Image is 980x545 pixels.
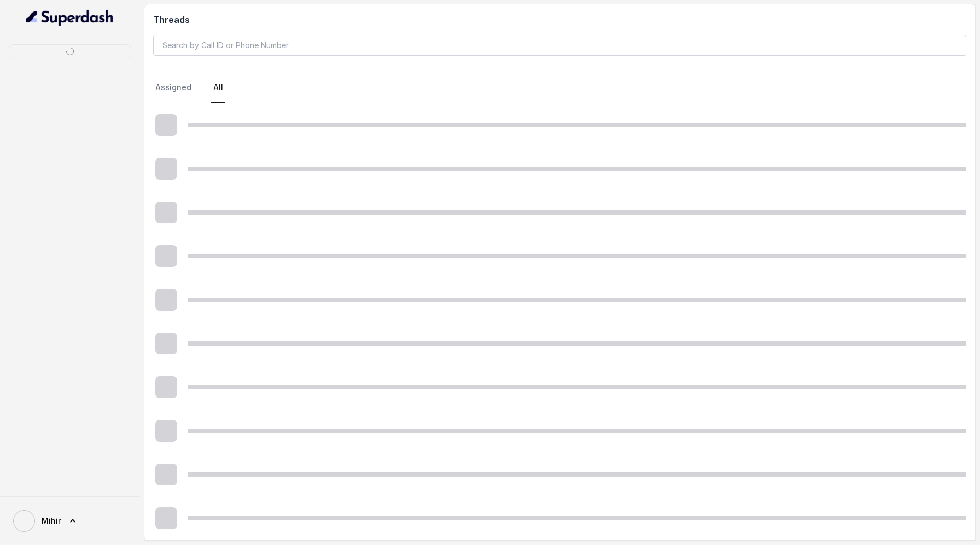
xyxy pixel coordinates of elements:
[42,516,61,526] span: Mihir
[153,73,194,103] a: Assigned
[9,506,131,536] a: Mihir
[153,13,966,26] h2: Threads
[153,73,966,103] nav: Tabs
[153,35,966,56] input: Search by Call ID or Phone Number
[211,73,225,103] a: All
[26,9,114,26] img: light.svg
